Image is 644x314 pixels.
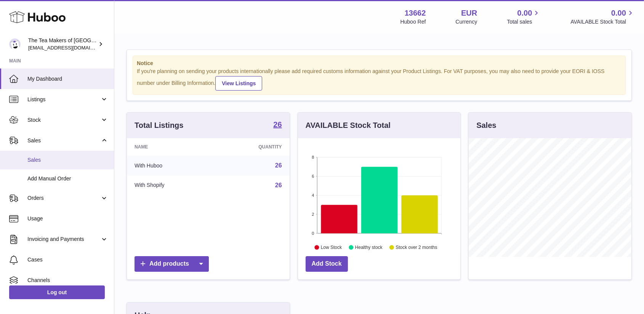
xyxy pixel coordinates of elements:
[137,68,622,91] div: If you're planning on sending your products internationally please add required customs informati...
[273,121,282,130] a: 26
[135,256,209,272] a: Add products
[215,138,290,156] th: Quantity
[312,212,314,217] text: 2
[396,245,437,250] text: Stock over 2 months
[312,174,314,179] text: 6
[27,277,108,284] span: Channels
[476,120,496,131] h3: Sales
[215,76,262,91] a: View Listings
[28,37,97,51] div: The Tea Makers of [GEOGRAPHIC_DATA]
[507,18,541,26] span: Total sales
[461,8,477,18] strong: EUR
[127,175,215,195] td: With Shopify
[135,120,184,131] h3: Total Listings
[27,137,100,144] span: Sales
[127,156,215,175] td: With Huboo
[9,285,105,299] a: Log out
[27,156,108,164] span: Sales
[275,162,282,169] a: 26
[312,231,314,236] text: 0
[137,60,622,67] strong: Notice
[9,38,21,50] img: tea@theteamakers.co.uk
[306,256,348,272] a: Add Stock
[27,215,108,222] span: Usage
[306,120,391,131] h3: AVAILABLE Stock Total
[400,18,426,26] div: Huboo Ref
[517,8,532,18] span: 0.00
[27,75,108,83] span: My Dashboard
[273,121,282,128] strong: 26
[27,256,108,263] span: Cases
[355,245,383,250] text: Healthy stock
[611,8,626,18] span: 0.00
[570,8,635,26] a: 0.00 AVAILABLE Stock Total
[312,193,314,198] text: 4
[570,18,635,26] span: AVAILABLE Stock Total
[312,155,314,159] text: 8
[405,8,426,18] strong: 13662
[127,138,215,156] th: Name
[27,96,100,103] span: Listings
[27,194,100,202] span: Orders
[321,245,342,250] text: Low Stock
[27,236,100,243] span: Invoicing and Payments
[275,182,282,188] a: 26
[507,8,541,26] a: 0.00 Total sales
[27,175,108,182] span: Add Manual Order
[28,45,112,51] span: [EMAIL_ADDRESS][DOMAIN_NAME]
[27,116,100,124] span: Stock
[456,18,477,26] div: Currency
